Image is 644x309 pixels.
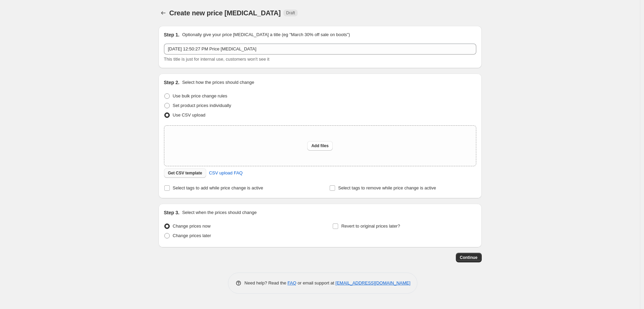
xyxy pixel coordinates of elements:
button: Get CSV template [164,168,207,178]
span: Continue [460,255,478,260]
span: CSV upload FAQ [209,170,243,176]
h2: Step 2. [164,79,180,86]
span: Create new price [MEDICAL_DATA] [169,9,281,17]
span: Add files [311,143,329,149]
span: Change prices now [173,223,211,229]
a: CSV upload FAQ [205,168,247,179]
p: Select when the prices should change [182,209,257,216]
span: or email support at [296,280,335,285]
span: This title is just for internal use, customers won't see it [164,57,269,62]
span: Need help? Read the [245,280,288,285]
p: Optionally give your price [MEDICAL_DATA] a title (eg "March 30% off sale on boots") [182,31,350,38]
span: Select tags to remove while price change is active [338,185,436,190]
h2: Step 1. [164,31,180,38]
a: [EMAIL_ADDRESS][DOMAIN_NAME] [335,280,410,285]
h2: Step 3. [164,209,180,216]
span: Use CSV upload [173,112,205,118]
button: Add files [307,141,333,151]
span: Change prices later [173,233,211,238]
button: Price change jobs [159,8,168,18]
span: Get CSV template [168,170,202,176]
button: Continue [456,253,482,262]
span: Revert to original prices later? [341,223,400,229]
span: Set product prices individually [173,103,231,108]
a: FAQ [287,280,296,285]
p: Select how the prices should change [182,79,254,86]
span: Select tags to add while price change is active [173,185,263,190]
input: 30% off holiday sale [164,44,476,55]
span: Use bulk price change rules [173,93,227,98]
span: Draft [286,10,295,16]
